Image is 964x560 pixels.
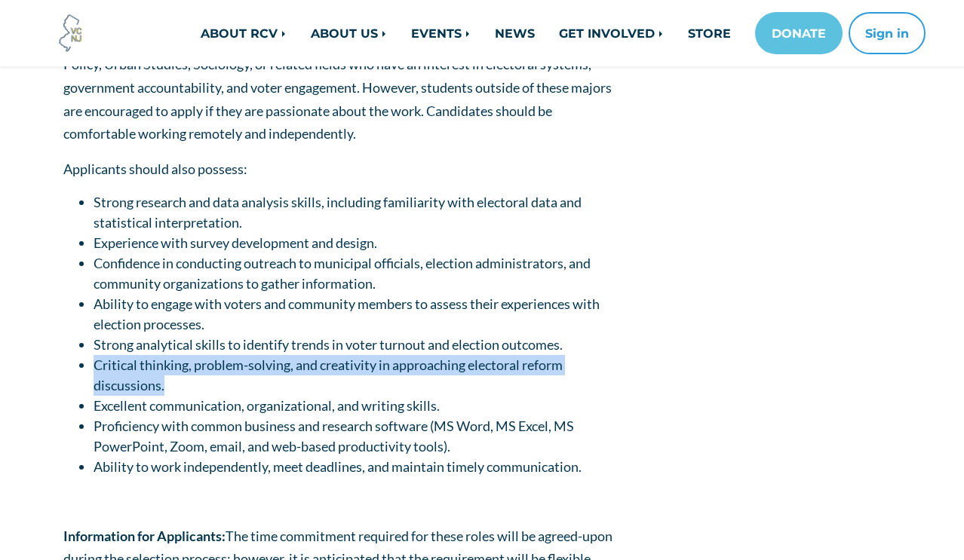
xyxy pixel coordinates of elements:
[94,194,582,231] span: Strong research and data analysis skills, including familiarity with electoral data and statistic...
[51,13,91,54] img: Voter Choice NJ
[94,336,563,353] span: Strong analytical skills to identify trends in voter turnout and election outcomes.
[94,458,582,475] span: Ability to work independently, meet deadlines, and maintain timely communication.
[189,18,299,48] a: ABOUT RCV
[399,18,483,48] a: EVENTS
[159,12,926,54] nav: Main navigation
[63,528,226,544] strong: Information for Applicants:
[94,255,591,292] span: Confidence in conducting outreach to municipal officials, election administrators, and community ...
[63,161,247,177] span: Applicants should also possess:
[94,397,440,414] span: Excellent communication, organizational, and writing skills.
[63,33,612,142] span: Voter Choice NJ seeks to work with students pursuing degrees in Political Science, Public Policy,...
[94,357,563,393] span: Critical thinking, problem-solving, and creativity in approaching electoral reform discussions.
[94,418,574,454] span: Proficiency with common business and research software (MS Word, MS Excel, MS PowerPoint, Zoom, e...
[676,18,743,48] a: STORE
[94,295,600,332] span: Ability to engage with voters and community members to assess their experiences with election pro...
[299,18,399,48] a: ABOUT US
[483,18,547,48] a: NEWS
[755,12,843,54] a: DONATE
[547,18,676,48] a: GET INVOLVED
[849,12,926,54] button: Sign in or sign up
[94,234,377,251] span: Experience with survey development and design.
